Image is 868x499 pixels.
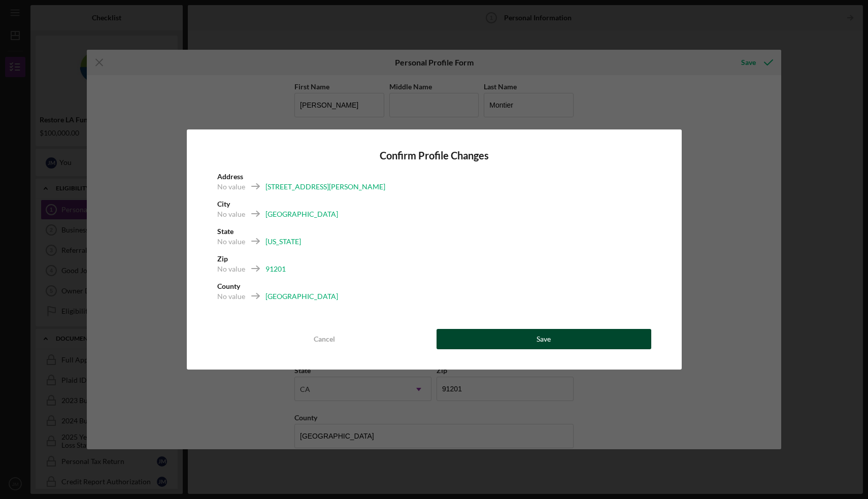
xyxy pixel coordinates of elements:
button: Cancel [217,329,432,349]
div: [US_STATE] [265,237,301,247]
div: [GEOGRAPHIC_DATA] [265,291,338,302]
h4: Confirm Profile Changes [217,150,651,161]
div: Cancel [314,329,335,349]
div: No value [217,182,245,192]
div: [GEOGRAPHIC_DATA] [265,209,338,219]
div: No value [217,237,245,247]
div: No value [217,264,245,274]
b: Zip [217,254,228,263]
b: City [217,199,230,208]
b: County [217,282,240,290]
div: 91201 [265,264,286,274]
div: No value [217,291,245,302]
div: [STREET_ADDRESS][PERSON_NAME] [265,182,385,192]
b: State [217,227,233,236]
b: Address [217,172,243,181]
div: No value [217,209,245,219]
button: Save [437,329,651,349]
div: Save [537,329,551,349]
